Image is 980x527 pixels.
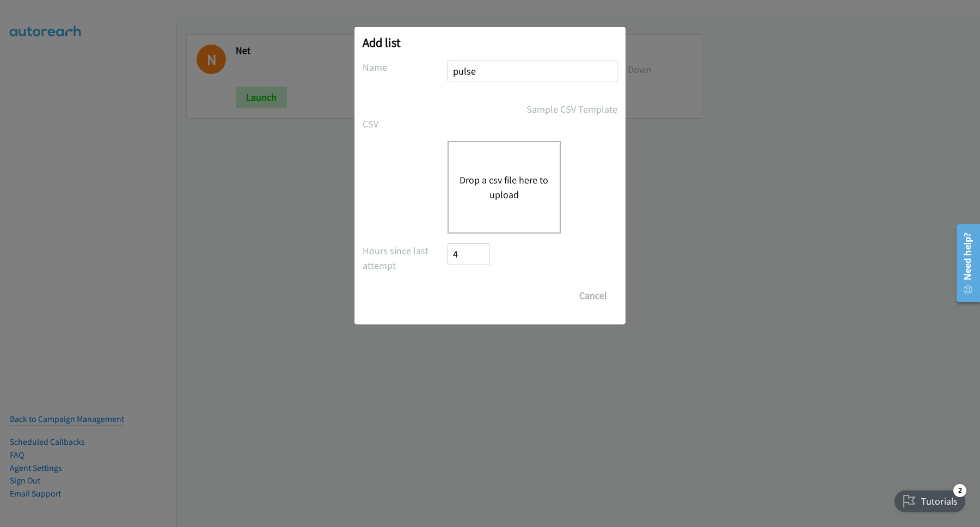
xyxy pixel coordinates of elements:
button: Drop a csv file here to upload [460,173,549,202]
label: Hours since last attempt [363,243,448,273]
h2: Add list [363,35,617,50]
button: Cancel [569,285,617,307]
label: CSV [363,117,448,131]
label: Name [363,60,448,75]
iframe: Resource Center [950,220,980,307]
iframe: Checklist [888,480,972,519]
a: Sample CSV Template [526,102,617,117]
